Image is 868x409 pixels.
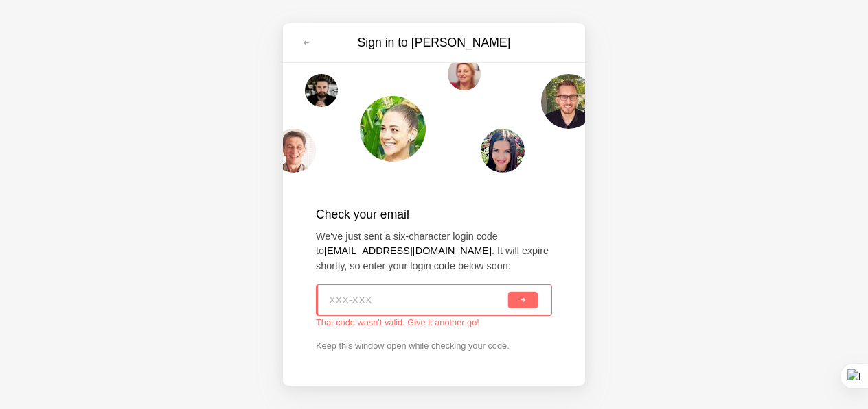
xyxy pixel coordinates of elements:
[324,245,492,256] strong: [EMAIL_ADDRESS][DOMAIN_NAME]
[316,339,552,352] p: Keep this window open while checking your code.
[316,206,552,223] h2: Check your email
[316,230,552,274] p: We've just sent a six-character login code to . It will expire shortly, so enter your login code ...
[319,34,549,51] h3: Sign in to [PERSON_NAME]
[329,285,505,315] input: XXX-XXX
[316,317,552,328] div: That code wasn't valid. Give it another go!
